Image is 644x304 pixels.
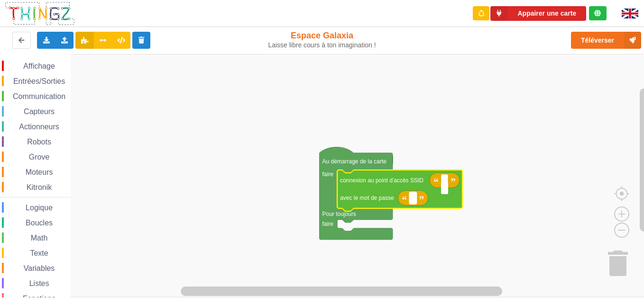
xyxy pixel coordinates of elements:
[622,9,638,18] img: gb.png
[22,62,56,70] span: Affichage
[21,295,57,303] span: Fonctions
[26,138,53,146] span: Robots
[22,107,56,116] span: Capteurs
[322,221,334,227] text: faire
[4,1,75,26] img: thingz_logo.png
[18,123,61,131] span: Actionneurs
[24,168,55,176] span: Moteurs
[28,153,51,161] span: Grove
[322,158,387,165] text: Au démarrage de la carte
[12,77,66,85] span: Entrées/Sorties
[25,183,53,191] span: Kitronik
[267,30,377,49] div: Espace Galaxia
[11,92,67,100] span: Communication
[340,195,394,201] text: avec le mot de passe
[24,219,54,227] span: Boucles
[28,249,49,257] span: Texte
[22,264,56,272] span: Variables
[322,171,334,178] text: faire
[24,204,54,212] span: Logique
[571,32,641,49] button: Téléverser
[490,6,586,21] button: Appairer une carte
[28,279,51,287] span: Listes
[267,41,377,49] div: Laisse libre cours à ton imagination !
[589,6,607,20] div: Tu es connecté au serveur de création de Thingz
[322,211,356,217] text: Pour toujours
[29,234,49,242] span: Math
[340,177,423,184] text: connexion au point d'accès SSID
